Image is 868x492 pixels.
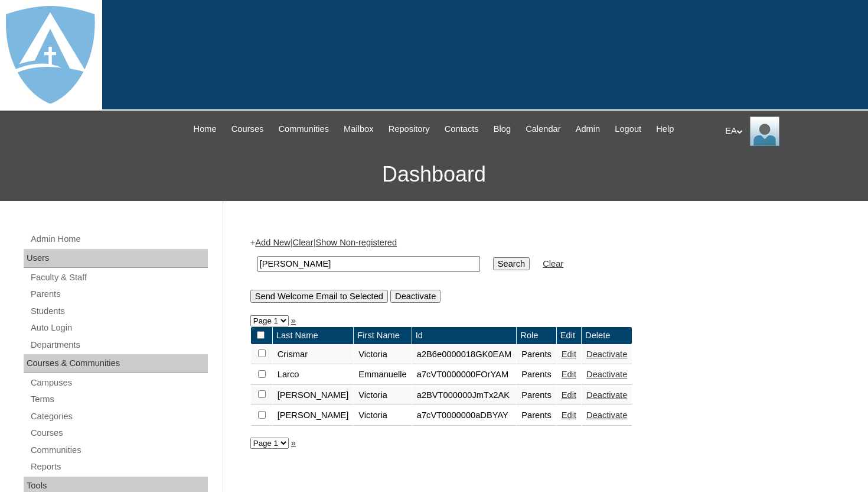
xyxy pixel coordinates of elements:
[338,122,380,136] a: Mailbox
[354,406,411,426] td: Victoria
[439,122,485,136] a: Contacts
[494,122,511,136] span: Blog
[30,338,208,352] a: Departments
[586,370,627,379] a: Deactivate
[412,327,517,344] td: Id
[562,390,576,400] a: Edit
[445,122,479,136] span: Contacts
[517,386,556,406] td: Parents
[520,122,566,136] a: Calendar
[526,122,560,136] span: Calendar
[272,122,335,136] a: Communities
[30,304,208,319] a: Students
[488,122,517,136] a: Blog
[750,116,779,146] img: EA Administrator
[257,256,480,272] input: Search
[412,386,517,406] td: a2BVT000000JmTx2AK
[226,122,270,136] a: Courses
[24,354,208,373] div: Courses & Communities
[255,238,290,247] a: Add New
[188,122,223,136] a: Home
[650,122,680,136] a: Help
[557,327,581,344] td: Edit
[615,122,641,136] span: Logout
[354,327,411,344] td: First Name
[273,327,354,344] td: Last Name
[291,438,296,448] a: »
[315,238,397,247] a: Show Non-registered
[344,122,374,136] span: Mailbox
[582,327,632,344] td: Delete
[570,122,606,136] a: Admin
[273,345,354,365] td: Crismar
[278,122,329,136] span: Communities
[273,365,354,385] td: Larco
[656,122,674,136] span: Help
[30,459,208,474] a: Reports
[30,321,208,335] a: Auto Login
[30,270,208,285] a: Faculty & Staff
[412,406,517,426] td: a7cVT0000000aDBYAY
[586,349,627,359] a: Deactivate
[383,122,436,136] a: Repository
[273,386,354,406] td: [PERSON_NAME]
[354,365,411,385] td: Emmanuelle
[250,290,388,303] input: Send Welcome Email to Selected
[354,386,411,406] td: Victoria
[6,6,95,103] img: logo-white.png
[412,365,517,385] td: a7cVT0000000FOrYAM
[576,122,601,136] span: Admin
[562,410,576,420] a: Edit
[517,406,556,426] td: Parents
[30,232,208,247] a: Admin Home
[586,410,627,420] a: Deactivate
[291,316,296,325] a: »
[562,370,576,379] a: Edit
[30,376,208,390] a: Campuses
[389,122,430,136] span: Repository
[30,409,208,424] a: Categories
[30,392,208,407] a: Terms
[30,287,208,302] a: Parents
[725,116,856,146] div: EA
[517,365,556,385] td: Parents
[30,443,208,458] a: Communities
[30,426,208,441] a: Courses
[6,148,862,201] h3: Dashboard
[24,249,208,268] div: Users
[250,237,835,302] div: + | |
[586,390,627,400] a: Deactivate
[543,259,563,268] a: Clear
[231,122,264,136] span: Courses
[390,290,440,303] input: Deactivate
[493,257,530,270] input: Search
[194,122,217,136] span: Home
[293,238,314,247] a: Clear
[517,327,556,344] td: Role
[609,122,647,136] a: Logout
[412,345,517,365] td: a2B6e0000018GK0EAM
[354,345,411,365] td: Victoria
[273,406,354,426] td: [PERSON_NAME]
[562,349,576,359] a: Edit
[517,345,556,365] td: Parents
